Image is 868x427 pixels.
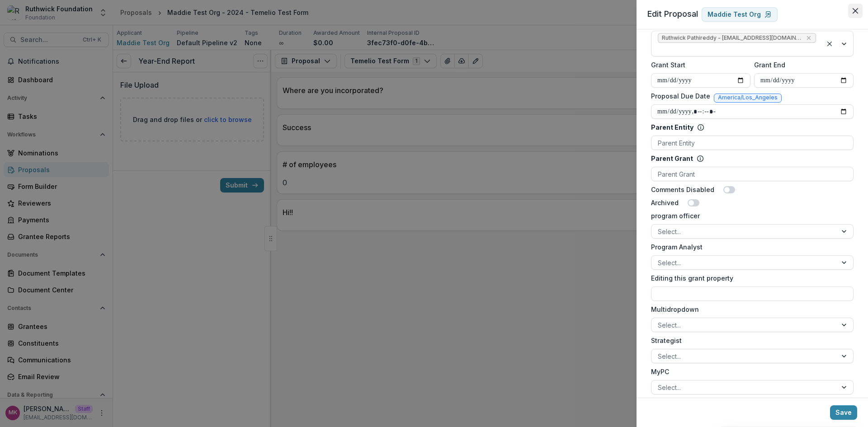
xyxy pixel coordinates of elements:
[651,185,714,194] label: Comments Disabled
[651,336,848,345] label: Strategist
[805,33,813,42] div: Remove Ruthwick Pathireddy - ruthwick@trytemelio.com
[824,38,835,49] div: Clear selected options
[651,198,679,207] label: Archived
[662,35,802,41] span: Ruthwick Pathireddy - [EMAIL_ADDRESS][DOMAIN_NAME]
[708,11,761,19] p: Maddie Test Org
[651,242,848,252] label: Program Analyst
[848,4,863,18] button: Close
[651,273,848,283] label: Editing this grant property
[651,305,848,314] label: Multidropdown
[651,60,745,70] label: Grant Start
[702,7,778,22] a: Maddie Test Org
[830,405,857,420] button: Save
[718,94,778,101] span: America/Los_Angeles
[651,211,848,221] label: program officer
[651,154,693,163] p: Parent Grant
[754,60,848,70] label: Grant End
[647,9,698,19] span: Edit Proposal
[651,367,848,376] label: MyPC
[651,91,710,101] label: Proposal Due Date
[651,122,693,132] p: Parent Entity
